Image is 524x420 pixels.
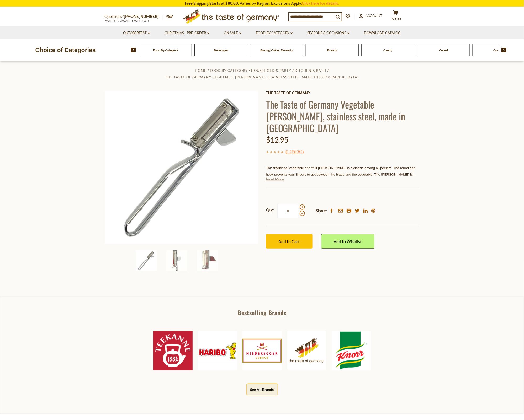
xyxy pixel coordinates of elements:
[153,48,178,52] a: Food By Category
[366,13,383,18] span: Account
[153,331,193,370] img: Teekanne
[198,331,237,370] img: Haribo
[277,204,299,218] input: Qty:
[266,207,274,213] strong: Qty:
[123,30,150,36] a: Oktoberfest
[501,48,506,52] img: next arrow
[364,30,401,36] a: Download Catalog
[316,207,327,214] span: Share:
[195,68,207,73] a: Home
[266,234,313,249] button: Add to Cart
[287,149,303,155] a: 0 Reviews
[359,13,383,19] a: Account
[266,91,420,95] a: The Taste of Germany
[165,30,209,36] a: Christmas - PRE-ORDER
[251,68,292,73] a: Household & Party
[131,48,136,52] img: previous arrow
[327,48,337,52] a: Breads
[224,30,241,36] a: On Sale
[210,68,248,73] a: Food By Category
[494,48,505,52] a: Cookies
[332,331,371,370] img: Knorr
[256,30,293,36] a: Food By Category
[266,98,420,134] h1: The Taste of Germany Vegetable [PERSON_NAME], stainless steel, made in [GEOGRAPHIC_DATA]
[124,14,159,19] a: [PHONE_NUMBER]
[302,1,339,6] a: Click here for details.
[166,250,187,271] img: The Taste of Germany Vegetable Peeler, stainless steel, made in Germany
[388,10,404,23] button: $0.00
[266,176,284,182] a: Read More
[266,135,289,144] span: $12.95
[136,250,157,271] img: The Taste of Germany Vegetable Peeler, stainless steel, made in Germany
[246,384,278,395] button: See All Brands
[165,75,359,79] a: The Taste of Germany Vegetable [PERSON_NAME], stainless steel, made in [GEOGRAPHIC_DATA]
[214,48,228,52] a: Beverages
[279,239,300,244] span: Add to Cart
[287,331,326,370] img: The Taste of Germany
[266,166,416,190] span: This traditional vegetable and fruit [PERSON_NAME] is a classic among all peelers. The round grip...
[105,13,163,20] p: Questions?
[383,48,392,52] a: Candy
[197,250,218,271] img: The Taste of Germany Vegetable Peeler, stainless steel, made in Germany
[295,68,326,73] a: Kitchen & Bath
[439,48,448,52] a: Cereal
[0,310,524,315] div: Bestselling Brands
[392,17,401,21] span: $0.00
[105,91,258,244] img: The Taste of Germany Vegetable Peeler, stainless steel, made in Germany
[242,331,282,370] img: Niederegger
[307,30,350,36] a: Seasons & Occasions
[321,234,374,249] a: Add to Wishlist
[285,149,304,154] span: ( )
[105,19,149,22] span: MON - FRI, 9:00AM - 5:00PM (EST)
[260,48,293,52] a: Baking, Cakes, Desserts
